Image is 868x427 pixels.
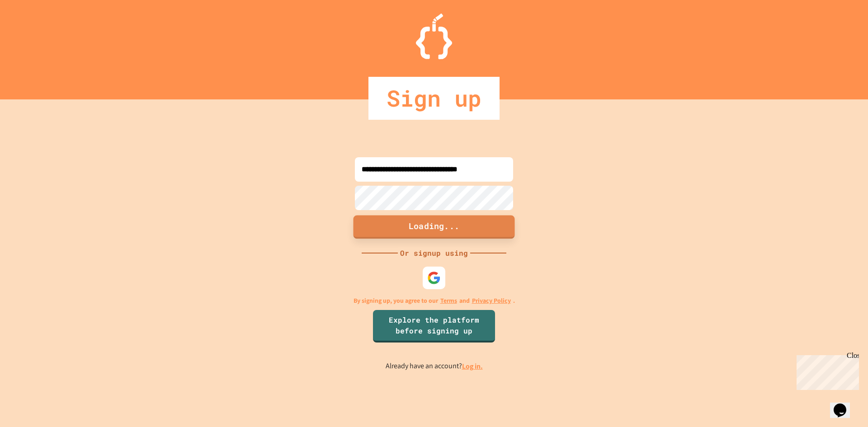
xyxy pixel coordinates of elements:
a: Log in. [462,361,483,371]
iframe: chat widget [793,352,859,390]
a: Privacy Policy [472,296,511,305]
p: Already have an account? [386,361,483,372]
div: Or signup using [398,248,470,258]
a: Explore the platform before signing up [373,310,495,343]
img: google-icon.svg [427,271,441,285]
div: Chat with us now!Close [4,4,62,57]
p: By signing up, you agree to our and . [354,296,515,305]
img: Logo.svg [416,14,452,59]
div: Sign up [368,77,500,120]
a: Terms [440,296,457,305]
iframe: chat widget [830,391,859,418]
button: Loading... [354,215,515,239]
